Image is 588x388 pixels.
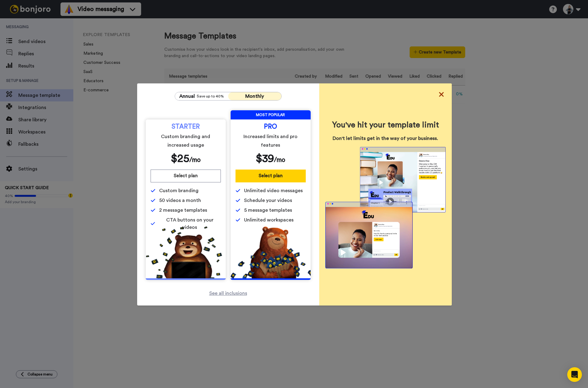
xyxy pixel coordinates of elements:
[159,216,221,231] span: CTA buttons on your videos
[231,226,311,278] img: b5b10b7112978f982230d1107d8aada4.png
[325,135,446,142] span: Don't let limits get in the way of your business.
[244,197,292,204] span: Schedule your videos
[159,207,207,214] span: 2 message templates
[274,157,285,163] span: /mo
[325,147,446,268] img: You've hit your template limit
[256,153,274,164] span: $ 39
[244,187,303,194] span: Unlimited video messages
[231,110,311,119] span: MOST POPULAR
[172,124,200,129] span: STARTER
[151,170,221,182] button: Select plan
[171,153,189,164] span: $ 25
[189,157,201,163] span: /mo
[245,94,264,99] span: Monthly
[244,207,292,214] span: 5 message templates
[146,226,226,278] img: 5112517b2a94bd7fef09f8ca13467cef.png
[152,132,220,149] span: Custom branding and increased usage
[236,170,306,182] button: Select plan
[175,92,228,100] button: AnnualSave up to 40%
[236,132,305,149] span: Increased limits and pro features
[567,367,582,382] div: Open Intercom Messenger
[209,290,247,297] a: See all inclusions
[264,124,277,129] span: PRO
[159,197,201,204] span: 50 videos a month
[244,216,294,224] span: Unlimited workspaces
[179,93,195,100] span: Annual
[228,92,281,100] button: Monthly
[159,187,199,194] span: Custom branding
[197,94,224,99] span: Save up to 40%
[325,120,446,130] span: You've hit your template limit
[209,291,247,296] span: See all inclusions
